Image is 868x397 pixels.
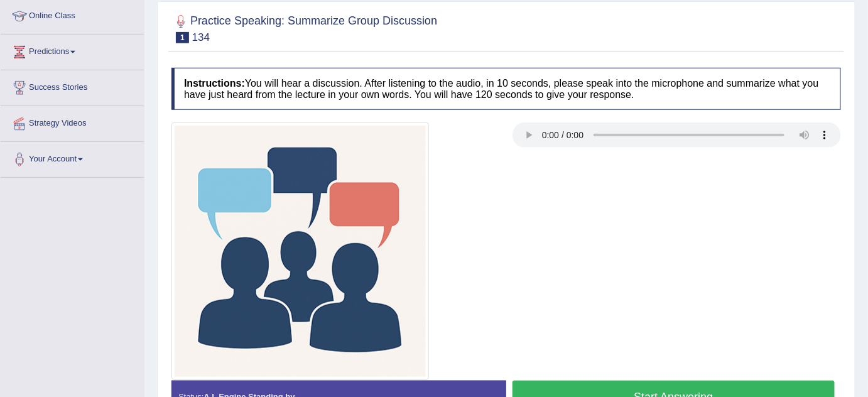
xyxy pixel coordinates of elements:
small: 134 [192,31,210,43]
a: Strategy Videos [1,106,144,138]
h2: Practice Speaking: Summarize Group Discussion [171,12,437,43]
h4: You will hear a discussion. After listening to the audio, in 10 seconds, please speak into the mi... [171,68,841,110]
a: Success Stories [1,70,144,102]
b: Instructions: [184,78,245,89]
span: 1 [176,32,189,43]
a: Your Account [1,142,144,173]
a: Predictions [1,35,144,66]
